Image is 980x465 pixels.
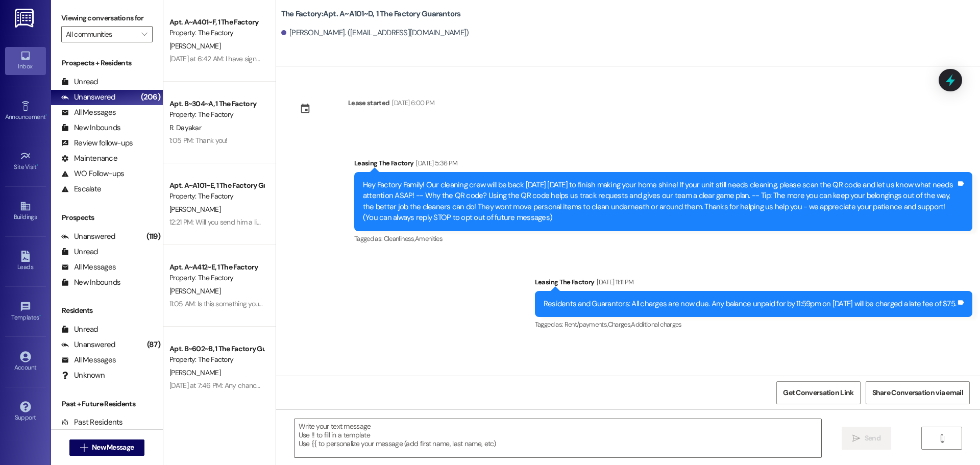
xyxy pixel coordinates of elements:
div: Leasing The Factory [535,277,972,291]
span: Cleanliness , [384,234,415,243]
span: Charges , [608,320,631,329]
div: 1:05 PM: Thank you! [169,136,228,145]
div: Escalate [61,184,101,194]
div: Maintenance [61,153,117,164]
span: Rent/payments , [565,320,608,329]
span: [PERSON_NAME] [169,286,220,296]
div: Unread [61,77,98,87]
a: Buildings [5,198,46,225]
div: Property: The Factory [169,191,264,202]
div: Tagged as: [535,317,972,332]
div: 12:21 PM: Will you send him a link for the new lease? [169,217,320,227]
a: Templates • [5,298,46,326]
a: Leads [5,248,46,275]
div: [DATE] 5:36 PM [413,158,457,168]
button: New Message [69,439,145,456]
div: Property: The Factory [169,28,264,38]
div: Property: The Factory [169,273,264,283]
span: R. Dayakar [169,123,201,132]
div: [PERSON_NAME]. ([EMAIL_ADDRESS][DOMAIN_NAME]) [281,28,469,38]
span: • [45,112,47,119]
input: All communities [66,26,136,42]
div: Apt. A~A401~F, 1 The Factory [169,17,264,28]
label: Viewing conversations for [61,10,153,26]
div: Hey Factory Family! Our cleaning crew will be back [DATE] [DATE] to finish making your home shine... [363,180,956,224]
div: Unknown [61,370,105,381]
span: Additional charges [631,320,681,329]
div: Unanswered [61,92,115,103]
div: Residents and Guarantors: All charges are now due. Any balance unpaid for by 11:59pm on [DATE] wi... [544,299,956,309]
a: Inbox [5,47,46,75]
div: Unread [61,324,98,335]
span: Share Conversation via email [872,387,963,398]
div: 11:05 AM: Is this something you guys can fix without charging [DEMOGRAPHIC_DATA] residents? [169,299,451,308]
span: Get Conversation Link [783,387,853,398]
b: The Factory: Apt. A~A101~D, 1 The Factory Guarantors [281,9,461,19]
span: [PERSON_NAME] [169,368,220,377]
span: [PERSON_NAME] [169,41,220,51]
span: • [39,312,41,320]
div: All Messages [61,355,116,365]
div: (206) [138,89,163,105]
div: All Messages [61,107,116,118]
div: Apt. A~A412~E, 1 The Factory [169,262,264,273]
i:  [938,434,946,443]
div: (87) [144,337,163,353]
div: Review follow-ups [61,138,133,149]
span: Send [865,433,880,444]
div: Tagged as: [354,231,972,246]
div: Residents [51,305,163,316]
div: Leasing The Factory [354,158,972,172]
button: Send [842,427,891,450]
div: New Inbounds [61,123,120,133]
div: Prospects + Residents [51,58,163,68]
div: Apt. B~304~A, 1 The Factory [169,99,264,109]
button: Get Conversation Link [776,381,860,404]
div: Apt. B~602~B, 1 The Factory Guarantors [169,344,264,354]
div: Unanswered [61,339,115,350]
a: Support [5,398,46,426]
span: • [37,162,38,169]
div: All Messages [61,262,116,273]
div: Past + Future Residents [51,399,163,409]
a: Account [5,348,46,376]
a: Site Visit • [5,148,46,175]
div: Prospects [51,212,163,223]
div: [DATE] at 6:42 AM: I have signed the free rent document and that charge is not off. [169,54,413,63]
span: New Message [92,442,134,453]
div: Lease started [348,97,390,108]
div: Apt. A~A101~E, 1 The Factory Guarantors [169,180,264,191]
span: [PERSON_NAME] [169,205,220,214]
i:  [80,444,88,452]
div: (119) [144,229,163,244]
div: Property: The Factory [169,109,264,120]
i:  [852,434,860,443]
div: Unread [61,247,98,257]
div: Unanswered [61,231,115,242]
div: [DATE] 6:00 PM [389,97,434,108]
div: New Inbounds [61,277,120,288]
span: Amenities [415,234,443,243]
div: WO Follow-ups [61,168,124,179]
div: [DATE] at 7:46 PM: Any chance these reminder text messages can get sent at NOT 12:15am? [169,381,440,390]
img: ResiDesk Logo [15,9,36,28]
div: Property: The Factory [169,354,264,365]
div: Past Residents [61,417,123,428]
i:  [141,30,147,38]
div: [DATE] 11:11 PM [594,277,633,287]
button: Share Conversation via email [866,381,970,404]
